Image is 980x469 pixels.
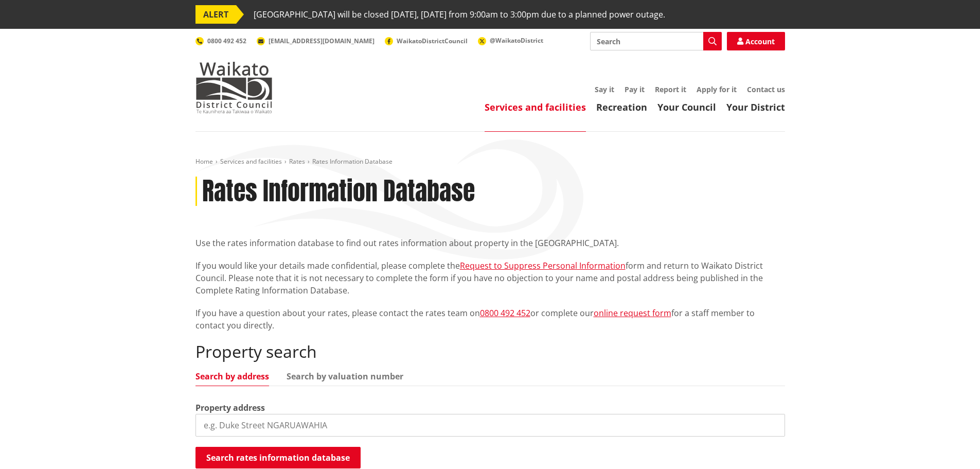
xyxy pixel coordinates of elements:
a: Search by valuation number [287,372,403,380]
a: [EMAIL_ADDRESS][DOMAIN_NAME] [257,37,375,45]
a: Say it [595,84,614,94]
a: Your District [726,101,785,113]
span: @WaikatoDistrict [490,36,543,45]
span: WaikatoDistrictCouncil [397,37,468,45]
a: Services and facilities [485,101,586,113]
a: Contact us [747,84,785,94]
a: WaikatoDistrictCouncil [385,37,468,45]
h1: Rates Information Database [202,177,475,206]
a: Account [727,32,785,50]
input: e.g. Duke Street NGARUAWAHIA [195,414,785,437]
a: Services and facilities [220,157,282,166]
a: Home [195,157,213,166]
span: [EMAIL_ADDRESS][DOMAIN_NAME] [269,37,375,45]
nav: breadcrumb [195,158,785,166]
a: @WaikatoDistrict [478,36,543,45]
label: Property address [195,402,265,414]
a: 0800 492 452 [480,307,530,319]
p: Use the rates information database to find out rates information about property in the [GEOGRAPHI... [195,237,785,249]
a: Rates [289,157,305,166]
span: [GEOGRAPHIC_DATA] will be closed [DATE], [DATE] from 9:00am to 3:00pm due to a planned power outage. [254,5,665,24]
p: If you have a question about your rates, please contact the rates team on or complete our for a s... [195,307,785,332]
p: If you would like your details made confidential, please complete the form and return to Waikato ... [195,259,785,297]
span: 0800 492 452 [207,37,246,45]
a: 0800 492 452 [195,37,246,45]
a: Recreation [596,101,647,113]
a: Request to Suppress Personal Information [460,260,626,271]
a: Your Council [657,101,716,113]
input: Search input [590,32,722,50]
span: ALERT [195,5,236,24]
a: Pay it [625,84,645,94]
a: online request form [594,307,671,319]
h2: Property search [195,342,785,361]
button: Search rates information database [195,447,361,468]
a: Report it [655,84,686,94]
img: Waikato District Council - Te Kaunihera aa Takiwaa o Waikato [195,62,273,113]
a: Search by address [195,372,269,380]
span: Rates Information Database [312,157,393,166]
a: Apply for it [697,84,737,94]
